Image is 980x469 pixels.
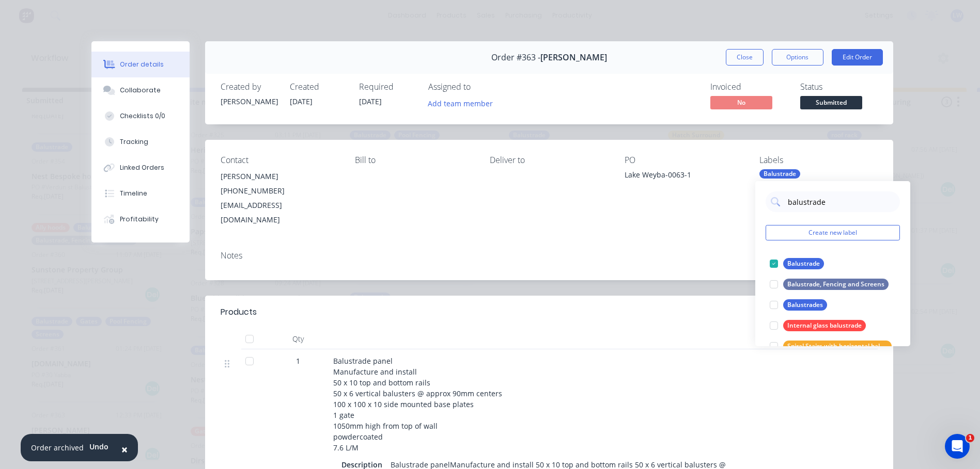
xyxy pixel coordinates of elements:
[91,103,190,129] button: Checklists 0/0
[491,53,540,62] span: Order #363 -
[800,96,862,111] button: Submitted
[766,225,900,240] button: Create new label
[832,49,883,66] button: Edit Order
[91,155,190,181] button: Linked Orders
[766,318,870,333] button: Internal glass balustrade
[490,155,608,165] div: Deliver to
[787,191,895,212] input: Search labels
[91,181,190,206] button: Timeline
[267,329,329,349] div: Qty
[84,439,114,455] button: Undo
[221,96,277,107] div: [PERSON_NAME]
[120,189,147,198] div: Timeline
[625,169,743,184] div: Lake Weyba-0063-1
[221,306,257,318] div: Products
[221,169,339,227] div: [PERSON_NAME][PHONE_NUMBER][EMAIL_ADDRESS][DOMAIN_NAME]
[783,258,824,269] div: Balustrade
[333,356,502,452] span: Balustrade panel Manufacture and install 50 x 10 top and bottom rails 50 x 6 vertical balusters @...
[766,298,831,312] button: Balustrades
[221,82,277,92] div: Created by
[772,49,823,66] button: Options
[91,77,190,103] button: Collaborate
[221,155,339,165] div: Contact
[759,155,878,165] div: Labels
[710,82,788,92] div: Invoiced
[221,169,339,184] div: [PERSON_NAME]
[945,434,970,459] iframe: Intercom live chat
[120,137,148,147] div: Tracking
[428,96,499,110] button: Add team member
[783,320,866,331] div: Internal glass balustrade
[296,355,300,366] span: 1
[120,215,159,224] div: Profitability
[121,442,128,457] span: ×
[31,442,84,453] div: Order archived
[221,251,878,261] div: Notes
[422,96,498,110] button: Add team member
[120,111,165,121] div: Checklists 0/0
[783,299,827,311] div: Balustrades
[290,82,347,92] div: Created
[783,279,889,290] div: Balustrade, Fencing and Screens
[91,52,190,77] button: Order details
[800,96,862,109] span: Submitted
[221,184,339,198] div: [PHONE_NUMBER]
[290,96,313,106] span: [DATE]
[355,155,473,165] div: Bill to
[91,206,190,232] button: Profitability
[359,82,416,92] div: Required
[111,437,138,462] button: Close
[766,339,896,353] button: Spiral Stairs with horizontal balustrade
[800,82,878,92] div: Status
[710,96,772,109] span: No
[625,155,743,165] div: PO
[221,198,339,227] div: [EMAIL_ADDRESS][DOMAIN_NAME]
[759,169,800,179] div: Balustrade
[766,277,893,292] button: Balustrade, Fencing and Screens
[120,86,161,95] div: Collaborate
[766,256,828,271] button: Balustrade
[783,341,892,352] div: Spiral Stairs with horizontal balustrade
[540,53,607,62] span: [PERSON_NAME]
[120,163,164,172] div: Linked Orders
[91,129,190,155] button: Tracking
[966,434,974,442] span: 1
[428,82,532,92] div: Assigned to
[359,96,382,106] span: [DATE]
[120,60,164,69] div: Order details
[726,49,764,66] button: Close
